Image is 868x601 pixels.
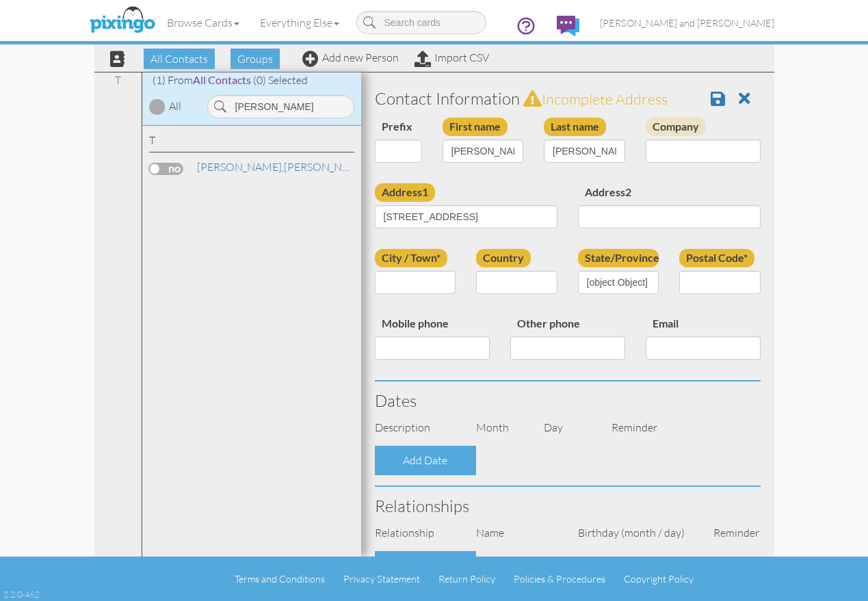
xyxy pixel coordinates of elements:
[193,73,251,86] span: All Contacts
[679,249,754,267] label: Postal Code*
[375,90,761,107] h3: Contact Information
[646,315,685,333] label: Email
[375,315,456,333] label: Mobile phone
[510,315,587,333] label: Other phone
[250,5,350,40] a: Everything Else
[544,118,606,136] label: Last name
[578,183,638,202] label: Address2
[624,573,694,585] a: Copyright Policy
[196,159,370,175] a: [PERSON_NAME]
[590,5,785,40] a: [PERSON_NAME] and [PERSON_NAME]
[157,5,250,40] a: Browse Cards
[169,98,181,114] div: All
[601,420,669,436] div: Reminder
[375,497,761,515] h3: Relationships
[142,72,361,88] div: (1) From
[375,551,477,596] div: Add Relationship
[197,160,284,174] span: [PERSON_NAME],
[600,17,774,29] span: [PERSON_NAME] and [PERSON_NAME]
[253,73,308,87] span: (0) Selected
[646,118,706,136] label: Company
[375,183,435,202] label: Address1
[514,573,605,585] a: Policies & Procedures
[557,16,579,36] img: comments.svg
[443,118,508,136] label: First name
[375,392,761,410] h3: Dates
[466,420,534,436] div: Month
[365,525,466,541] div: Relationship
[149,133,354,152] div: T
[578,249,659,267] label: State/Province
[568,525,703,541] div: Birthday (month / day)
[3,588,39,600] div: 2.2.0-462
[365,420,466,436] div: Description
[375,446,477,475] div: Add Date
[438,573,495,585] a: Return Policy
[235,573,325,585] a: Terms and Conditions
[542,90,668,108] span: Incomplete address
[375,249,447,267] label: City / Town*
[356,11,486,34] input: Search cards
[476,249,531,267] label: Country
[343,573,420,585] a: Privacy Statement
[302,51,399,64] a: Add new Person
[415,51,489,64] a: Import CSV
[534,420,601,436] div: Day
[86,3,159,38] img: pixingo logo
[466,525,568,541] div: Name
[703,525,737,541] div: Reminder
[108,72,128,88] a: T
[375,118,419,136] label: Prefix
[144,49,215,69] span: All Contacts
[231,49,280,69] span: Groups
